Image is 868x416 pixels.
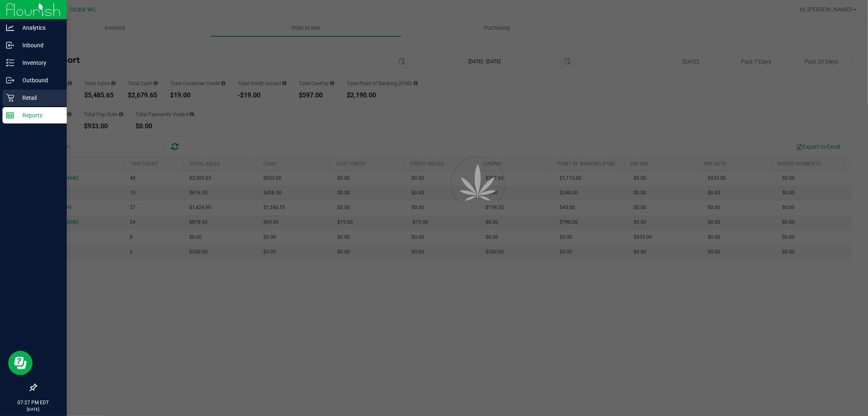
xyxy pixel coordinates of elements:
[14,23,63,33] p: Analytics
[6,24,14,32] inline-svg: Analytics
[8,351,33,375] iframe: Resource center
[6,41,14,49] inline-svg: Inbound
[14,75,63,85] p: Outbound
[14,110,63,120] p: Reports
[14,40,63,50] p: Inbound
[6,94,14,102] inline-svg: Retail
[6,76,14,84] inline-svg: Outbound
[4,406,63,412] p: [DATE]
[6,111,14,119] inline-svg: Reports
[6,59,14,67] inline-svg: Inventory
[14,58,63,68] p: Inventory
[4,399,63,406] p: 07:27 PM EDT
[14,93,63,103] p: Retail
